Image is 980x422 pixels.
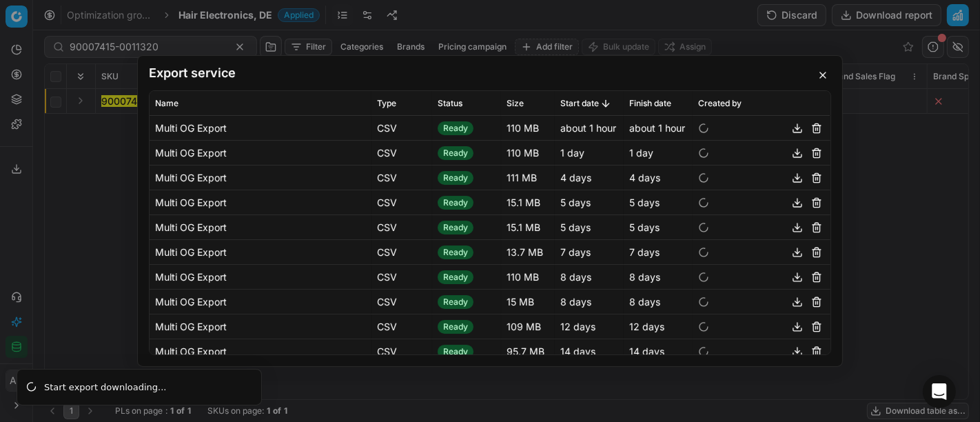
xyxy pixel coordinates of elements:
span: Ready [438,121,473,135]
div: 95.7 MB [507,345,549,359]
span: 14 days [629,345,664,357]
span: 4 days [560,172,591,183]
div: 111 MB [507,171,549,185]
span: Created by [698,98,742,109]
span: 8 days [560,271,591,283]
span: 7 days [629,246,660,258]
span: 5 days [560,197,591,208]
div: CSV [377,171,427,185]
div: Multi OG Export [155,146,366,160]
div: CSV [377,270,427,284]
div: 15 MB [507,295,549,309]
span: Ready [438,345,473,359]
span: Name [155,98,178,109]
span: about 1 hour [560,122,616,134]
span: about 1 hour [629,122,685,134]
span: 5 days [629,221,660,233]
div: Multi OG Export [155,345,366,359]
span: Ready [438,295,473,309]
div: CSV [377,146,427,160]
div: 13.7 MB [507,245,549,259]
span: Size [507,98,524,109]
div: Multi OG Export [155,320,366,334]
span: 4 days [629,172,660,183]
span: 8 days [560,296,591,308]
span: Ready [438,221,473,234]
span: 8 days [629,296,660,308]
span: 7 days [560,246,591,258]
button: Sorted by Start date descending [599,97,613,110]
span: Status [438,98,462,109]
div: CSV [377,196,427,210]
div: 110 MB [507,121,549,135]
span: Ready [438,245,473,259]
div: CSV [377,295,427,309]
span: Type [377,98,396,109]
div: Multi OG Export [155,221,366,234]
div: CSV [377,245,427,259]
span: 8 days [629,271,660,283]
span: 1 day [629,147,653,159]
span: 12 days [560,321,595,332]
div: 110 MB [507,270,549,284]
div: 15.1 MB [507,221,549,234]
span: 12 days [629,321,664,332]
span: 1 day [560,147,584,159]
span: 5 days [560,221,591,233]
div: 109 MB [507,320,549,334]
span: Ready [438,270,473,284]
h2: Export service [149,67,831,79]
div: Multi OG Export [155,270,366,284]
span: Start date [560,98,599,109]
div: Multi OG Export [155,196,366,210]
div: CSV [377,121,427,135]
span: Ready [438,146,473,160]
div: CSV [377,320,427,334]
span: Ready [438,320,473,334]
span: 5 days [629,197,660,208]
span: Ready [438,196,473,210]
span: Finish date [629,98,671,109]
div: 110 MB [507,146,549,160]
div: CSV [377,345,427,359]
span: 14 days [560,345,595,357]
div: CSV [377,221,427,234]
div: Multi OG Export [155,171,366,185]
div: Multi OG Export [155,295,366,309]
span: Ready [438,171,473,185]
div: Multi OG Export [155,245,366,259]
div: 15.1 MB [507,196,549,210]
div: Multi OG Export [155,121,366,135]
